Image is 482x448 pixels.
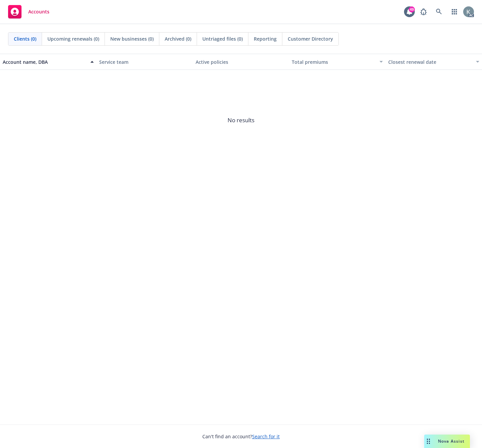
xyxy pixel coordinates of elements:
[252,433,280,440] a: Search for it
[47,35,99,42] span: Upcoming renewals (0)
[386,54,482,70] button: Closest renewal date
[202,35,243,42] span: Untriaged files (0)
[432,5,446,18] a: Search
[292,58,375,65] div: Total premiums
[424,435,470,448] button: Nova Assist
[110,35,154,42] span: New businesses (0)
[165,35,191,42] span: Archived (0)
[409,6,415,12] div: 49
[388,58,472,65] div: Closest renewal date
[28,9,49,14] span: Accounts
[96,54,193,70] button: Service team
[3,58,86,65] div: Account name, DBA
[288,35,333,42] span: Customer Directory
[417,5,430,18] a: Report a Bug
[448,5,461,18] a: Switch app
[196,58,287,65] div: Active policies
[5,2,52,21] a: Accounts
[193,54,289,70] button: Active policies
[14,35,36,42] span: Clients (0)
[202,433,280,440] span: Can't find an account?
[99,58,190,65] div: Service team
[424,435,433,448] div: Drag to move
[254,35,277,42] span: Reporting
[463,6,474,17] img: photo
[438,438,465,444] span: Nova Assist
[289,54,386,70] button: Total premiums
